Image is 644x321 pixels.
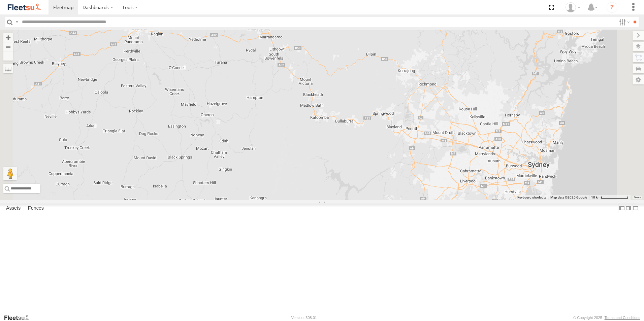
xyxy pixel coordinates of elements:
label: Hide Summary Table [632,204,639,213]
button: Zoom Home [3,51,13,61]
span: 10 km [591,195,601,199]
a: Terms and Conditions [605,316,640,320]
label: Dock Summary Table to the Right [625,204,632,213]
div: Version: 308.01 [291,316,317,320]
label: Measure [3,64,13,73]
button: Drag Pegman onto the map to open Street View [3,167,17,180]
a: Terms (opens in new tab) [634,196,641,199]
label: Fences [25,204,47,213]
button: Zoom in [3,33,13,42]
i: ? [607,2,617,13]
button: Zoom out [3,42,13,51]
div: Adrian Singleton [563,2,583,12]
button: Keyboard shortcuts [517,195,546,200]
label: Search Query [14,17,20,27]
label: Assets [3,204,24,213]
img: fleetsu-logo-horizontal.svg [7,3,42,12]
a: Visit our Website [4,314,35,321]
label: Search Filter Options [616,17,631,27]
span: Map data ©2025 Google [550,195,587,199]
div: © Copyright 2025 - [573,316,640,320]
label: Map Settings [633,75,644,84]
label: Dock Summary Table to the Left [618,204,625,213]
button: Map Scale: 10 km per 79 pixels [589,195,631,200]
